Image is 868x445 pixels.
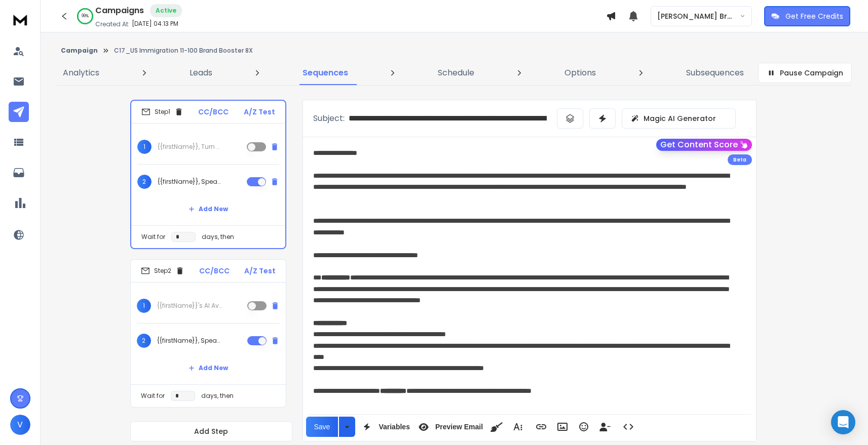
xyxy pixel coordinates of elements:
[657,11,740,21] p: [PERSON_NAME] Bros. Motion Pictures
[558,61,602,85] a: Options
[686,67,744,79] p: Subsequences
[644,113,716,124] p: Magic AI Generator
[95,20,130,28] p: Created At:
[553,417,572,437] button: Insert Image (⌘P)
[574,417,593,437] button: Emoticons
[141,107,183,116] div: Step 1
[158,178,222,186] p: {{firstName}}, Speak once & Impact hundreds. Build {trust|credibility} on autopilot with this.
[130,259,286,408] li: Step2CC/BCCA/Z Test1{{firstName}}'s AI Avatar is all set for Immigration Videos !2{{firstName}}, ...
[199,266,230,276] p: CC/BCC
[619,417,638,437] button: Code View
[785,11,843,21] p: Get Free Credits
[202,233,234,241] p: days, then
[190,67,212,79] p: Leads
[595,417,615,437] button: Insert Unsubscribe Link
[137,140,152,154] span: 1
[306,417,338,437] button: Save
[438,67,474,79] p: Schedule
[622,108,736,129] button: Magic AI Generator
[141,233,165,241] p: Wait for
[183,61,218,85] a: Leads
[244,266,276,276] p: A/Z Test
[130,421,292,441] button: Add Step
[680,61,750,85] a: Subsequences
[141,392,165,400] p: Wait for
[137,175,152,189] span: 2
[303,67,348,79] p: Sequences
[244,107,275,117] p: A/Z Test
[758,63,852,83] button: Pause Campaign
[487,417,506,437] button: Clean HTML
[137,334,151,348] span: 2
[157,337,222,345] p: {{firstName}}, Speak once & Impact hundreds. Build {trust|credibility} on autopilot with this.
[357,417,412,437] button: Variables
[61,47,98,55] button: Campaign
[313,112,345,125] p: Subject:
[157,302,222,310] p: {{firstName}}'s AI Avatar is all set for Immigration Videos !
[198,107,229,117] p: CC/BCC
[831,410,855,434] div: Open Intercom Messenger
[180,199,236,219] button: Add New
[130,100,286,249] li: Step1CC/BCCA/Z Test1{{firstName}}, Turn Your Immigration Expertise Into a 24/7 Client Magnet2{{fi...
[564,67,596,79] p: Options
[376,423,412,431] span: Variables
[137,299,151,313] span: 1
[141,266,184,275] div: Step 2
[82,13,89,19] p: 99 %
[656,139,752,151] button: Get Content Score
[764,6,850,26] button: Get Free Credits
[433,423,485,431] span: Preview Email
[414,417,485,437] button: Preview Email
[158,143,222,151] p: {{firstName}}, Turn Your Immigration Expertise Into a 24/7 Client Magnet
[201,392,234,400] p: days, then
[532,417,551,437] button: Insert Link (⌘K)
[10,415,30,435] button: V
[296,61,354,85] a: Sequences
[95,5,144,17] h1: Campaigns
[10,10,30,29] img: logo
[63,67,99,79] p: Analytics
[508,417,527,437] button: More Text
[728,154,752,165] div: Beta
[180,358,236,378] button: Add New
[114,47,253,55] p: C17_US Immigration 11-100 Brand Booster 8X
[150,4,182,17] div: Active
[432,61,480,85] a: Schedule
[132,20,178,28] p: [DATE] 04:13 PM
[57,61,105,85] a: Analytics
